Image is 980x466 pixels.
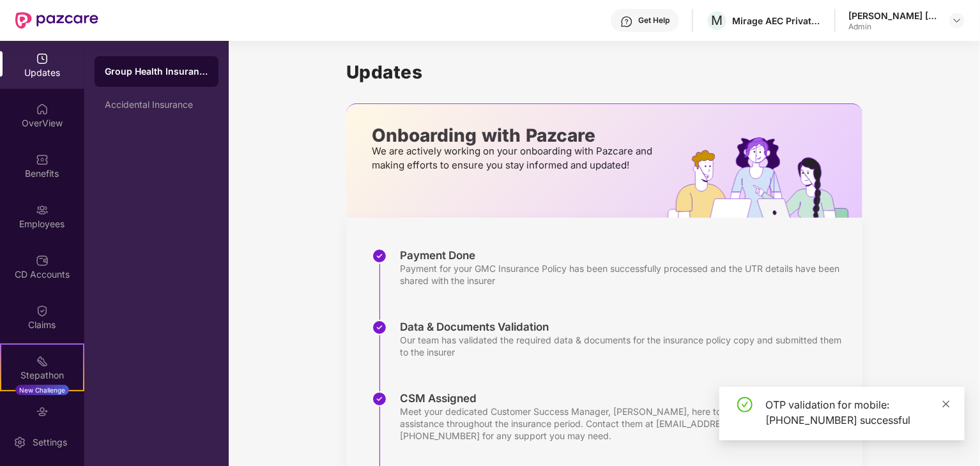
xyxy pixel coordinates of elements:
[372,320,387,335] img: svg+xml;base64,PHN2ZyBpZD0iU3RlcC1Eb25lLTMyeDMyIiB4bWxucz0iaHR0cDovL3d3dy53My5vcmcvMjAwMC9zdmciIH...
[372,144,656,172] p: We are actively working on your onboarding with Pazcare and making efforts to ensure you stay inf...
[13,436,26,449] img: svg+xml;base64,PHN2ZyBpZD0iU2V0dGluZy0yMHgyMCIgeG1sbnM9Imh0dHA6Ly93d3cudzMub3JnLzIwMDAvc3ZnIiB3aW...
[712,13,723,28] span: M
[15,385,69,395] div: New Challenge
[848,10,938,22] div: [PERSON_NAME] [PERSON_NAME]
[732,15,822,27] div: Mirage AEC Private Limited
[942,400,951,409] span: close
[400,320,850,334] div: Data & Documents Validation
[400,334,850,358] div: Our team has validated the required data & documents for the insurance policy copy and submitted ...
[36,405,49,418] img: svg+xml;base64,PHN2ZyBpZD0iRW5kb3JzZW1lbnRzIiB4bWxucz0iaHR0cDovL3d3dy53My5vcmcvMjAwMC9zdmciIHdpZH...
[36,204,49,216] img: svg+xml;base64,PHN2ZyBpZD0iRW1wbG95ZWVzIiB4bWxucz0iaHR0cDovL3d3dy53My5vcmcvMjAwMC9zdmciIHdpZHRoPS...
[346,61,862,83] h1: Updates
[668,137,862,218] img: hrOnboarding
[29,436,71,449] div: Settings
[400,248,850,262] div: Payment Done
[36,355,49,368] img: svg+xml;base64,PHN2ZyB4bWxucz0iaHR0cDovL3d3dy53My5vcmcvMjAwMC9zdmciIHdpZHRoPSIyMSIgaGVpZ2h0PSIyMC...
[372,391,387,407] img: svg+xml;base64,PHN2ZyBpZD0iU3RlcC1Eb25lLTMyeDMyIiB4bWxucz0iaHR0cDovL3d3dy53My5vcmcvMjAwMC9zdmciIH...
[36,103,49,116] img: svg+xml;base64,PHN2ZyBpZD0iSG9tZSIgeG1sbnM9Imh0dHA6Ly93d3cudzMub3JnLzIwMDAvc3ZnIiB3aWR0aD0iMjAiIG...
[105,100,208,110] div: Accidental Insurance
[620,15,633,28] img: svg+xml;base64,PHN2ZyBpZD0iSGVscC0zMngzMiIgeG1sbnM9Imh0dHA6Ly93d3cudzMub3JnLzIwMDAvc3ZnIiB3aWR0aD...
[15,12,98,29] img: New Pazcare Logo
[400,391,850,405] div: CSM Assigned
[36,153,49,166] img: svg+xml;base64,PHN2ZyBpZD0iQmVuZWZpdHMiIHhtbG5zPSJodHRwOi8vd3d3LnczLm9yZy8yMDAwL3N2ZyIgd2lkdGg9Ij...
[638,15,670,26] div: Get Help
[952,15,962,26] img: svg+xml;base64,PHN2ZyBpZD0iRHJvcGRvd24tMzJ4MzIiIHhtbG5zPSJodHRwOi8vd3d3LnczLm9yZy8yMDAwL3N2ZyIgd2...
[737,397,753,412] span: check-circle
[372,248,387,264] img: svg+xml;base64,PHN2ZyBpZD0iU3RlcC1Eb25lLTMyeDMyIiB4bWxucz0iaHR0cDovL3d3dy53My5vcmcvMjAwMC9zdmciIH...
[372,130,656,141] p: Onboarding with Pazcare
[1,369,83,382] div: Stepathon
[848,22,938,32] div: Admin
[400,405,850,442] div: Meet your dedicated Customer Success Manager, [PERSON_NAME], here to provide updates and assistan...
[36,304,49,317] img: svg+xml;base64,PHN2ZyBpZD0iQ2xhaW0iIHhtbG5zPSJodHRwOi8vd3d3LnczLm9yZy8yMDAwL3N2ZyIgd2lkdGg9IjIwIi...
[765,397,949,428] div: OTP validation for mobile: [PHONE_NUMBER] successful
[36,52,49,65] img: svg+xml;base64,PHN2ZyBpZD0iVXBkYXRlZCIgeG1sbnM9Imh0dHA6Ly93d3cudzMub3JnLzIwMDAvc3ZnIiB3aWR0aD0iMj...
[105,65,208,78] div: Group Health Insurance
[400,262,850,287] div: Payment for your GMC Insurance Policy has been successfully processed and the UTR details have be...
[36,254,49,267] img: svg+xml;base64,PHN2ZyBpZD0iQ0RfQWNjb3VudHMiIGRhdGEtbmFtZT0iQ0QgQWNjb3VudHMiIHhtbG5zPSJodHRwOi8vd3...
